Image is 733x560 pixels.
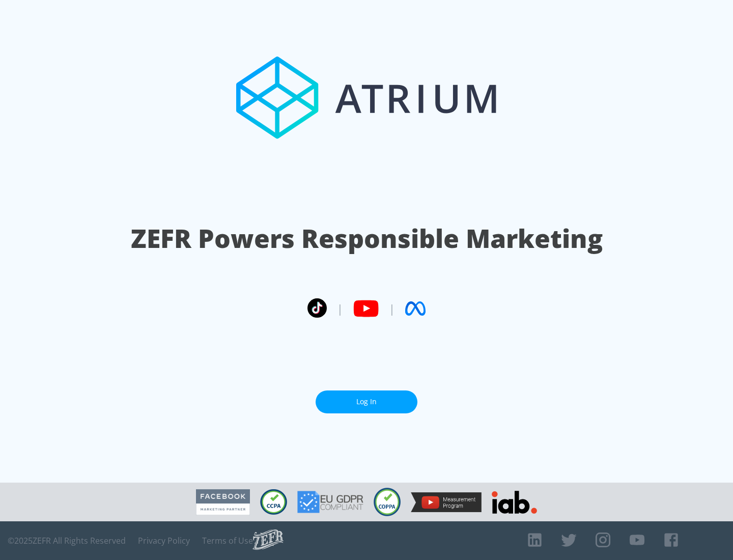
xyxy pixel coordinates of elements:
a: Log In [316,390,417,413]
span: | [389,301,395,316]
a: Terms of Use [202,536,253,546]
a: Privacy Policy [138,536,190,546]
img: IAB [492,491,537,514]
img: CCPA Compliant [260,489,287,515]
span: | [337,301,343,316]
img: YouTube Measurement Program [411,492,482,512]
span: © 2025 ZEFR All Rights Reserved [8,536,126,546]
h1: ZEFR Powers Responsible Marketing [131,221,603,256]
img: GDPR Compliant [297,491,363,513]
img: COPPA Compliant [374,488,401,516]
img: Facebook Marketing Partner [196,489,250,515]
